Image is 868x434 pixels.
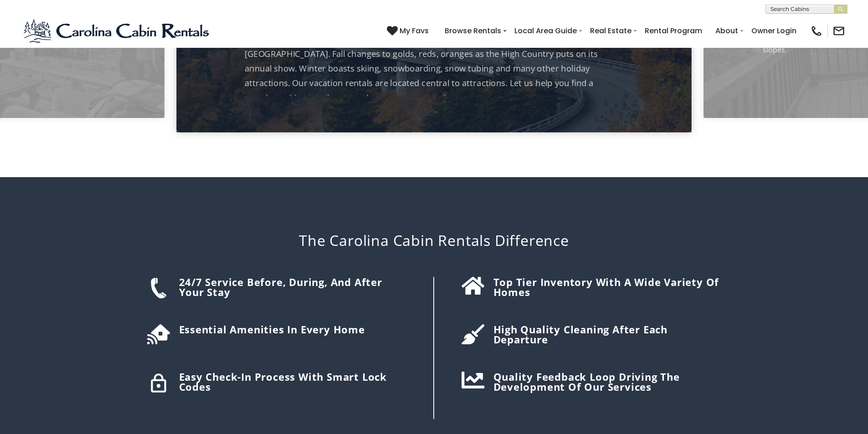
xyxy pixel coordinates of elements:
h5: Top tier inventory with a wide variety of homes [493,277,721,297]
img: Blue-2.png [23,17,212,45]
a: Browse Rentals [440,23,506,39]
h5: 24/7 Service before, during, and after your stay [179,277,411,297]
h5: Quality feedback loop driving the development of our services [493,372,721,392]
img: phone-regular-black.png [810,25,823,37]
h5: High quality cleaning after each departure [493,324,721,344]
a: Real Estate [586,23,636,39]
a: About [711,23,743,39]
a: My Favs [387,25,431,37]
span: My Favs [400,25,429,36]
h5: Essential amenities in every home [179,324,411,334]
a: Local Area Guide [510,23,581,39]
a: Owner Login [747,23,801,39]
h5: Easy check-in process with Smart Lock codes [179,372,411,392]
img: mail-regular-black.png [832,25,845,37]
h2: The Carolina Cabin Rentals Difference [143,232,726,249]
a: Rental Program [640,23,707,39]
